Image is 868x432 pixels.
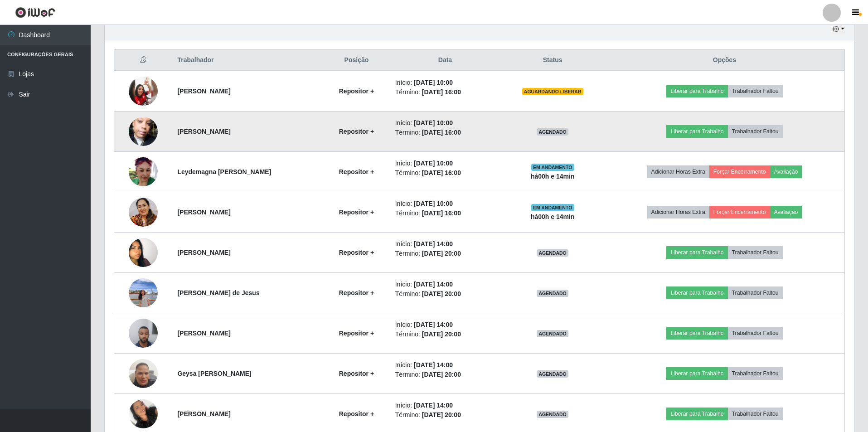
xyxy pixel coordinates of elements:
strong: Leydemagna [PERSON_NAME] [177,168,271,175]
span: AGUARDANDO LIBERAR [522,88,583,95]
strong: [PERSON_NAME] de Jesus [177,289,259,296]
time: [DATE] 10:00 [414,200,453,207]
button: Liberar para Trabalho [666,327,727,340]
strong: [PERSON_NAME] [177,249,230,256]
strong: Repositor + [339,87,374,95]
time: [DATE] 16:00 [422,209,461,217]
li: Término: [395,330,495,339]
time: [DATE] 16:00 [422,169,461,176]
strong: há 00 h e 14 min [531,213,575,220]
li: Término: [395,410,495,420]
li: Término: [395,168,495,178]
button: Liberar para Trabalho [666,408,727,420]
li: Término: [395,249,495,258]
img: 1753494056504.jpeg [129,106,158,157]
img: 1754944379156.jpeg [129,157,158,186]
strong: [PERSON_NAME] [177,410,230,417]
li: Início: [395,360,495,370]
span: EM ANDAMENTO [531,204,574,211]
strong: Repositor + [339,128,374,135]
strong: Repositor + [339,330,374,337]
button: Trabalhador Faltou [728,408,783,420]
button: Avaliação [770,206,802,218]
button: Trabalhador Faltou [728,286,783,299]
li: Término: [395,128,495,137]
button: Forçar Encerramento [709,206,770,218]
time: [DATE] 14:00 [414,361,453,369]
strong: [PERSON_NAME] [177,87,230,95]
span: AGENDADO [537,290,568,297]
time: [DATE] 20:00 [422,411,461,418]
strong: [PERSON_NAME] [177,128,230,135]
button: Adicionar Horas Extra [647,206,709,218]
button: Liberar para Trabalho [666,125,727,138]
button: Trabalhador Faltou [728,367,783,380]
img: CoreUI Logo [15,7,55,18]
img: 1759533454795.jpeg [129,186,158,238]
button: Trabalhador Faltou [728,246,783,259]
strong: há 00 h e 14 min [531,173,575,180]
li: Início: [395,78,495,87]
li: Término: [395,289,495,299]
img: 1757163801790.jpeg [129,348,158,399]
button: Liberar para Trabalho [666,367,727,380]
strong: [PERSON_NAME] [177,209,230,216]
img: 1756655817865.jpeg [129,273,158,312]
th: Data [390,50,501,71]
li: Início: [395,280,495,289]
li: Início: [395,199,495,209]
time: [DATE] 14:00 [414,281,453,288]
th: Trabalhador [172,50,323,71]
time: [DATE] 14:00 [414,402,453,409]
button: Liberar para Trabalho [666,286,727,299]
time: [DATE] 14:00 [414,321,453,328]
strong: Repositor + [339,370,374,377]
button: Forçar Encerramento [709,165,770,178]
time: [DATE] 20:00 [422,371,461,378]
strong: Repositor + [339,168,374,175]
time: [DATE] 10:00 [414,160,453,167]
span: AGENDADO [537,411,568,418]
span: AGENDADO [537,330,568,337]
button: Liberar para Trabalho [666,246,727,259]
span: EM ANDAMENTO [531,164,574,171]
li: Início: [395,320,495,330]
li: Término: [395,209,495,218]
img: 1752023414327.jpeg [129,227,158,278]
button: Liberar para Trabalho [666,85,727,97]
li: Início: [395,159,495,168]
li: Início: [395,401,495,410]
time: [DATE] 20:00 [422,290,461,297]
li: Início: [395,118,495,128]
th: Posição [323,50,390,71]
th: Opções [605,50,844,71]
time: [DATE] 16:00 [422,129,461,136]
li: Início: [395,239,495,249]
li: Término: [395,370,495,379]
time: [DATE] 20:00 [422,250,461,257]
time: [DATE] 10:00 [414,79,453,86]
li: Término: [395,87,495,97]
img: 1755920426111.jpeg [129,314,158,352]
strong: Repositor + [339,410,374,417]
time: [DATE] 14:00 [414,240,453,248]
span: AGENDADO [537,249,568,257]
span: AGENDADO [537,370,568,378]
time: [DATE] 20:00 [422,330,461,338]
strong: Repositor + [339,249,374,256]
span: AGENDADO [537,128,568,136]
strong: [PERSON_NAME] [177,330,230,337]
button: Trabalhador Faltou [728,85,783,97]
strong: Geysa [PERSON_NAME] [177,370,251,377]
img: 1749467102101.jpeg [129,77,158,106]
strong: Repositor + [339,209,374,216]
time: [DATE] 10:00 [414,119,453,126]
button: Trabalhador Faltou [728,125,783,138]
time: [DATE] 16:00 [422,88,461,96]
button: Adicionar Horas Extra [647,165,709,178]
button: Avaliação [770,165,802,178]
button: Trabalhador Faltou [728,327,783,340]
th: Status [500,50,605,71]
strong: Repositor + [339,289,374,296]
